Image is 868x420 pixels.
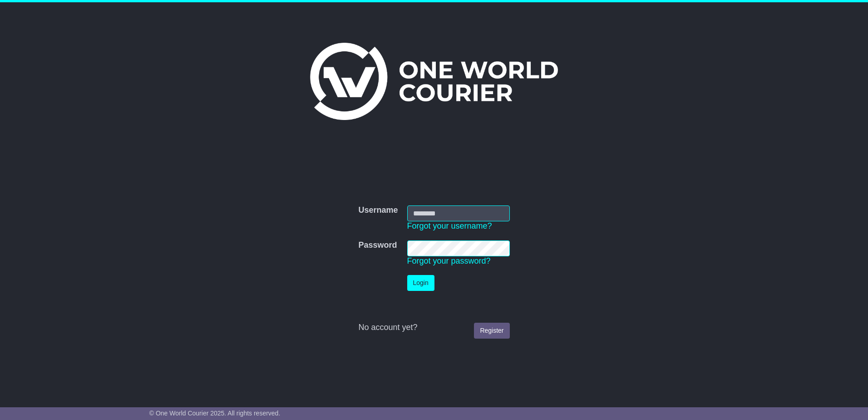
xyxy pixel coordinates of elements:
span: © One World Courier 2025. All rights reserved. [149,410,281,417]
a: Forgot your username? [407,221,492,230]
label: Username [358,205,398,215]
a: Register [474,323,509,339]
div: No account yet? [358,323,509,333]
img: One World [310,43,558,120]
button: Login [407,275,434,291]
label: Password [358,240,397,250]
a: Forgot your password? [407,256,491,265]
